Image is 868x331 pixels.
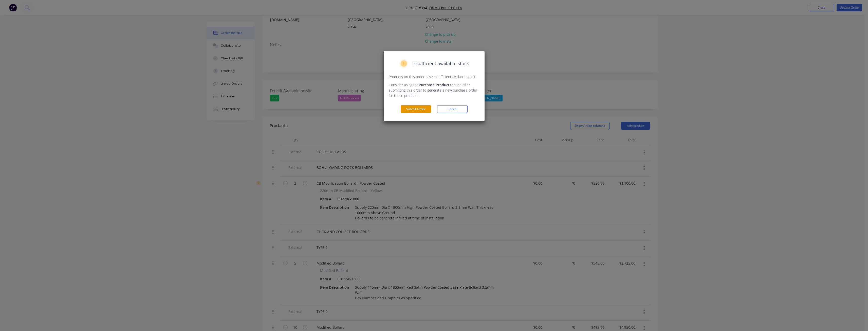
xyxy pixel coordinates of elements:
[401,105,431,113] button: Submit Order
[437,105,468,113] button: Cancel
[419,82,451,87] strong: Purchase Products
[412,60,469,67] span: Insufficient available stock
[389,82,479,98] p: Consider using the option after submitting this order to generate a new purchase order for these ...
[389,74,479,79] p: Products on this order have insufficient available stock.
